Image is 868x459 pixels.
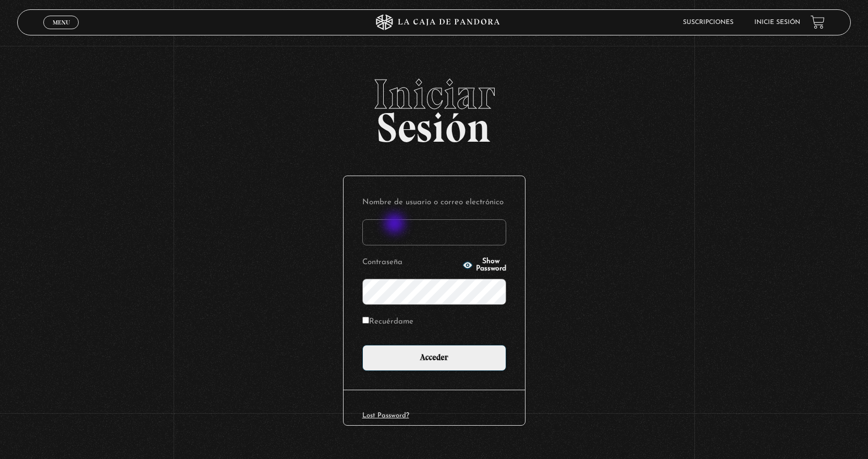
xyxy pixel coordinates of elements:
label: Nombre de usuario o correo electrónico [362,195,506,211]
button: Show Password [462,258,506,272]
input: Recuérdame [362,317,369,324]
span: Cerrar [49,28,74,35]
h2: Sesión [17,73,850,140]
a: Inicie sesión [754,19,800,26]
a: Lost Password? [362,412,409,419]
input: Acceder [362,345,506,371]
a: Suscripciones [683,19,733,26]
span: Iniciar [17,73,850,115]
label: Contraseña [362,255,459,271]
span: Show Password [476,258,506,272]
label: Recuérdame [362,314,413,330]
a: View your shopping cart [811,15,825,29]
span: Menu [53,19,70,26]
